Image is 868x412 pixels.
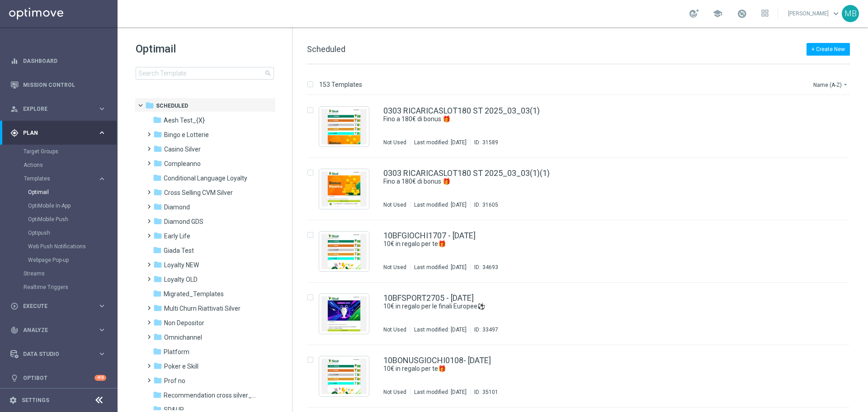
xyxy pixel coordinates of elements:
a: Webpage Pop-up [28,256,94,264]
i: play_circle_outline [10,302,19,310]
i: folder [153,217,162,226]
div: Dashboard [10,49,106,73]
i: person_search [10,105,19,113]
div: Analyze [10,326,98,334]
i: folder [153,202,162,211]
span: Loyalty NEW [164,261,199,269]
button: lightbulb Optibot +10 [10,374,107,382]
button: gps_fixed Plan keyboard_arrow_right [10,129,107,137]
span: Compleanno [164,160,201,168]
span: Early Life [164,232,190,240]
div: Streams [24,267,117,280]
div: ID: [470,388,498,396]
button: equalizer Dashboard [10,57,107,65]
div: 35101 [482,388,498,396]
span: Cross Selling CVM Silver [164,189,233,197]
a: 10BFSPORT2705 - [DATE] [383,294,474,302]
button: person_search Explore keyboard_arrow_right [10,105,107,113]
div: Not Used [383,326,406,333]
div: Optipush [28,226,117,240]
img: 31589.jpeg [321,109,367,144]
p: 153 Templates [319,81,362,89]
a: Optipush [28,229,94,237]
i: gps_fixed [10,129,19,137]
i: folder [153,159,162,168]
a: Dashboard [23,49,106,73]
span: Non Depositor [164,319,204,327]
i: folder [145,101,154,110]
div: Actions [24,158,117,172]
i: keyboard_arrow_right [98,326,106,334]
div: Not Used [383,139,406,146]
img: 31605.jpeg [321,171,367,207]
a: 10BONUSGIOCHI0108- [DATE] [383,356,491,365]
div: Webpage Pop-up [28,253,117,267]
div: Data Studio keyboard_arrow_right [10,350,107,358]
button: Name (A-Z)arrow_drop_down [812,79,850,90]
a: Optibot [23,366,94,390]
div: Target Groups [24,145,117,158]
div: Fino a 180€ di bonus 🎁​ [383,177,811,186]
button: Mission Control [10,81,107,89]
div: Plan [10,129,98,137]
div: Realtime Triggers [24,280,117,294]
span: Analyze [23,327,98,333]
span: Data Studio [23,351,98,357]
a: 0303 RICARICASLOT180 ST 2025_03_03(1) [383,107,540,115]
button: Templates keyboard_arrow_right [24,175,107,182]
div: ID: [470,264,498,271]
i: folder [153,231,162,240]
a: 10€ in regalo per le finali Europee⚽ [383,302,790,311]
div: Press SPACE to select this row. [298,283,866,345]
i: arrow_drop_down [842,81,849,88]
div: MB [842,5,859,22]
div: Mission Control [10,73,106,97]
img: 33497.jpeg [321,296,367,331]
a: Web Push Notifications [28,243,94,250]
i: folder [153,130,162,139]
span: Loyalty OLD [164,275,198,284]
div: 10€ in regalo per te🎁 [383,240,811,248]
a: Realtime Triggers [24,284,94,291]
img: 34693.jpeg [321,234,367,269]
div: Not Used [383,264,406,271]
span: Recommendation cross silver_{X} [164,391,257,399]
i: folder [153,188,162,197]
span: Multi Churn Riattivati Silver [164,304,241,313]
div: Fino a 180€ di bonus 🎁​ [383,115,811,123]
div: Last modified: [DATE] [410,264,470,271]
a: Streams [24,270,94,277]
i: folder [153,376,162,385]
span: Bingo e Lotterie [164,131,209,139]
button: track_changes Analyze keyboard_arrow_right [10,327,107,334]
div: Press SPACE to select this row. [298,220,866,283]
i: keyboard_arrow_right [98,175,106,183]
div: ID: [470,201,498,208]
span: Templates [24,176,89,181]
div: OptiMobile Push [28,213,117,226]
i: folder [153,246,162,255]
div: 10€ in regalo per te🎁 [383,365,811,373]
button: play_circle_outline Execute keyboard_arrow_right [10,303,107,310]
div: Last modified: [DATE] [410,139,470,146]
i: folder [153,115,162,124]
i: folder [153,361,162,370]
a: 0303 RICARICASLOT180 ST 2025_03_03(1)(1) [383,169,550,177]
span: Diamond [164,203,190,211]
i: folder [153,347,162,356]
div: 34693 [482,264,498,271]
div: Press SPACE to select this row. [298,345,866,407]
div: +10 [94,375,106,381]
i: keyboard_arrow_right [98,128,106,137]
div: Explore [10,105,98,113]
a: 10BFGIOCHI1707 - [DATE] [383,232,476,240]
div: Web Push Notifications [28,240,117,253]
div: Templates [24,176,98,181]
span: Omnichannel [164,333,202,341]
i: equalizer [10,57,19,65]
